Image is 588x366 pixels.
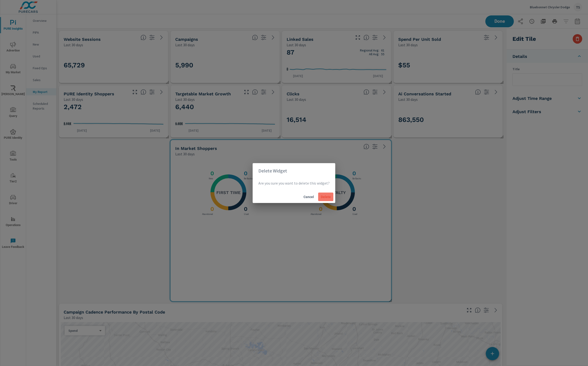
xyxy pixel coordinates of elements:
[258,180,330,186] p: Are you sure you want to delete this widget?
[318,193,333,201] button: Delete
[301,193,316,201] button: Cancel
[320,195,332,199] span: Delete
[303,195,314,199] span: Cancel
[258,167,330,175] h2: Delete Widget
